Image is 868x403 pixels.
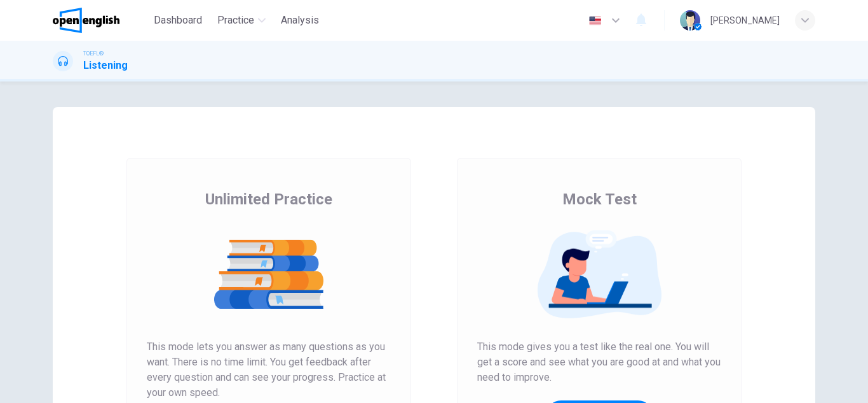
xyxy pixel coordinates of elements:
button: Analysis [276,9,324,32]
a: OpenEnglish logo [53,8,149,33]
span: Unlimited Practice [205,189,332,209]
span: This mode lets you answer as many questions as you want. There is no time limit. You get feedback... [147,339,391,400]
img: Profile picture [680,10,700,31]
span: TOEFL® [83,49,104,58]
span: Analysis [281,13,319,28]
button: Dashboard [149,9,207,32]
div: [PERSON_NAME] [710,13,780,28]
span: This mode gives you a test like the real one. You will get a score and see what you are good at a... [477,339,721,385]
button: Practice [212,9,271,32]
img: OpenEnglish logo [53,8,119,33]
h1: Listening [83,58,128,73]
img: en [587,16,603,25]
span: Practice [217,13,254,28]
span: Dashboard [154,13,202,28]
span: Mock Test [562,189,637,209]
